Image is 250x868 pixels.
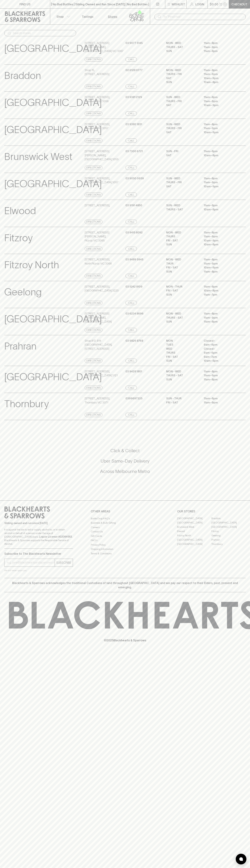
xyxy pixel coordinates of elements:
p: 11am – 8pm [204,122,236,126]
p: Braddon [4,68,41,83]
p: [STREET_ADDRESS][PERSON_NAME] , Fitzroy VIC 3065 [85,231,125,243]
p: SAT [166,184,198,189]
p: MON - WED [166,68,198,72]
a: Call [125,193,137,197]
p: 11am – 8pm [204,49,236,53]
p: THURS - FRI [166,180,198,184]
a: Call [125,84,137,89]
div: Call to action block [4,433,246,493]
a: [GEOGRAPHIC_DATA] [177,521,211,525]
p: 11am – 8pm [204,285,236,289]
p: SUN - WED [166,122,198,126]
p: 11am – 9pm [204,99,236,103]
p: 11am – 8pm [204,203,236,208]
p: 11am – 9pm [204,72,236,76]
a: Call [125,166,137,170]
p: [STREET_ADDRESS] , North Fitzroy VIC 3068 [85,258,112,266]
p: THURS - SAT [166,45,198,49]
p: 11am – 9pm [204,235,236,239]
p: 11am – 9pm [204,180,236,184]
p: 11am – 7pm [204,293,236,297]
p: THURS - SAT [166,208,198,212]
a: Directions [85,84,102,89]
p: 9am – 6pm [204,343,236,347]
a: Call [125,359,137,363]
a: Directions [85,328,102,332]
p: Closed – [204,347,236,351]
p: THURS - SAT [166,373,198,378]
p: 11am – 8pm [204,149,236,153]
p: 11am – 8pm [204,68,236,72]
p: FRI - SAT [166,266,198,270]
a: Call [125,301,137,305]
p: 03 9077 5145 [125,41,143,45]
a: [GEOGRAPHIC_DATA] [211,525,246,529]
p: Shop 15 , [STREET_ADDRESS] [85,68,109,76]
p: 0399697225 [125,396,142,401]
p: THUR [166,262,198,266]
p: It is against the law to sell or supply alcohol to, or to obtain alcohol on behalf of a person un... [4,528,73,546]
a: Directions [85,220,102,224]
p: 10am – 5pm [204,359,236,363]
p: 9am – 7pm [204,355,236,359]
p: Login [195,2,204,6]
p: [STREET_ADDRESS] , Brunswick VIC 3056 [85,95,110,103]
p: Blackhearts & Sparrows acknowledges the traditional Custodians of land throughout [GEOGRAPHIC_DAT... [7,581,243,589]
p: Tastings [82,14,93,19]
p: MON - WED [166,41,198,45]
p: Geelong [4,285,42,300]
p: MON - WED [166,312,198,316]
p: Shop [56,14,64,19]
a: Terms & Conditions [91,551,159,556]
a: [GEOGRAPHIC_DATA] [211,521,246,525]
p: 11am – 9pm [204,316,236,320]
p: Shop 813-814 [GEOGRAPHIC_DATA] , [STREET_ADDRESS] [85,339,125,351]
input: e.g. jane@blackheartsandsparrows.com.au [7,560,55,565]
a: Call [125,111,137,116]
p: 10am – 9pm [204,76,236,80]
a: Call [125,220,137,224]
p: 03 5242 8109 [125,285,142,289]
p: 11am – 8pm [204,270,236,274]
p: 11am – 8pm [204,312,236,316]
p: SUN [166,49,198,53]
a: [GEOGRAPHIC_DATA] [177,516,211,521]
p: 11am – 8pm [204,231,236,235]
p: [GEOGRAPHIC_DATA] [4,312,102,326]
p: 03 9826 8768 [125,339,143,343]
p: SAT [166,130,198,134]
a: Bottle Drop FAQ's [91,516,159,521]
p: SUN [166,243,198,247]
a: Fitzroy [211,529,246,533]
p: FRI - SAT [166,239,198,243]
a: Call [125,274,137,278]
p: 11am – 9pm [204,126,236,130]
a: Shipping Information [91,547,159,551]
p: 10am – 8pm [204,208,236,212]
a: Directions [85,166,102,170]
button: Shop [50,9,75,24]
img: bubble-icon [239,857,243,861]
p: MON - WED [166,231,198,235]
p: 10am – 9pm [204,184,236,189]
p: [STREET_ADDRESS] , [GEOGRAPHIC_DATA] 3057 [85,176,118,184]
p: Fitzroy North [4,258,59,272]
p: Prahran [4,339,36,354]
p: 11am – 9pm [204,401,236,405]
p: 10am – 8pm [204,80,236,84]
p: [STREET_ADDRESS] , Brunswick VIC 3057 [85,122,110,130]
p: 11am – 9pm [204,262,236,266]
a: Gift Cards [91,534,159,538]
a: Directions [85,193,102,197]
p: $0.00 [210,2,218,6]
a: Directions [85,359,102,363]
a: Directions [85,301,102,305]
p: TUES [166,343,198,347]
p: 03 9050 0659 [125,176,144,181]
a: Directions [85,386,102,390]
h5: Uber Same-Day Delivery [4,458,246,464]
p: [STREET_ADDRESS] , [85,203,110,208]
p: FIND US [19,2,31,6]
p: SUN [166,320,198,324]
p: SAT [166,153,198,158]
